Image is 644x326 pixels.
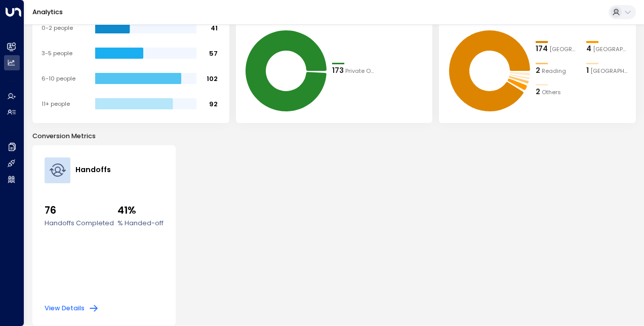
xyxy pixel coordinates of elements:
[42,49,72,57] tspan: 3-5 people
[536,65,578,76] div: 2Reading
[209,99,218,108] tspan: 92
[586,44,629,55] div: 4Cambridge
[32,131,636,141] p: Conversion Metrics
[45,303,99,313] button: View Details
[542,88,561,97] span: Others
[593,45,629,54] span: Cambridge
[536,44,578,55] div: 174London
[590,67,629,75] span: Surrey
[536,87,540,98] div: 2
[586,65,629,76] div: 1Surrey
[207,74,218,83] tspan: 102
[586,44,591,55] div: 4
[586,65,589,76] div: 1
[45,203,114,218] span: 76
[117,203,164,218] span: 41%
[536,65,540,76] div: 2
[209,49,218,57] tspan: 57
[45,218,114,228] label: Handoffs Completed
[32,8,63,16] a: Analytics
[117,218,164,228] label: % Handed-off
[42,74,75,83] tspan: 6-10 people
[345,67,375,75] span: Private Office
[332,65,375,76] div: 173Private Office
[42,24,73,32] tspan: 0-2 people
[42,100,70,108] tspan: 11+ people
[542,67,566,75] span: Reading
[536,87,578,98] div: 2Others
[332,65,344,76] div: 173
[211,23,218,32] tspan: 41
[536,44,548,55] div: 174
[75,165,111,176] h4: Handoffs
[549,45,578,54] span: London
